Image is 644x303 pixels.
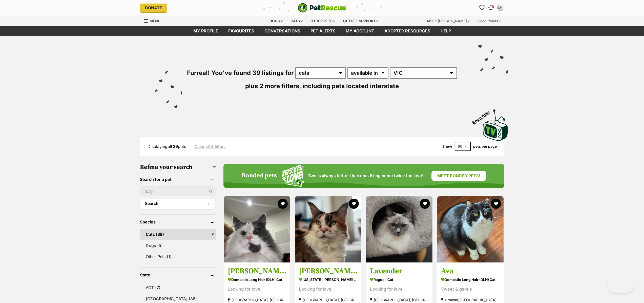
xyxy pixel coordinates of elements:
img: Ava - Domestic Long Hair (DLH) Cat [437,196,504,262]
div: About [PERSON_NAME] [423,16,473,26]
iframe: Help Scout Beacon - Open [607,278,634,293]
span: including pets located interstate [302,82,399,90]
a: Dogs (5) [140,240,216,251]
ul: Account quick links [478,4,504,12]
span: Furreal! You've found 39 listings for [187,69,294,77]
span: plus 2 more filters, [245,82,301,90]
a: Favourites [223,26,259,36]
a: Adopter resources [379,26,435,36]
div: LY [498,5,503,10]
button: favourite [491,199,501,209]
div: Sweet & gentle [441,286,500,293]
a: conversations [259,26,305,36]
header: Species [140,220,216,224]
strong: Ragdoll Cat [370,276,429,283]
h3: [PERSON_NAME] [228,266,286,276]
a: Cats (39) [140,229,216,240]
img: Blair - Domestic Long Hair (DLH) Cat [224,196,290,262]
a: Meet bonded pets! [431,171,486,181]
span: Boop this! [471,107,494,125]
a: Other Pets (1) [140,251,216,262]
button: favourite [278,199,288,209]
a: My account [341,26,379,36]
button: favourite [349,199,359,209]
strong: Domestic Long Hair (DLH) Cat [228,276,286,283]
a: Help [435,26,456,36]
h3: [PERSON_NAME] SUA013991 [299,266,358,276]
span: Two is always better than one. Bring home twice the love! [308,173,423,178]
span: Displaying pets [148,144,186,149]
a: ACT (7) [140,282,216,293]
a: My profile [188,26,223,36]
span: Menu [150,19,160,23]
img: Squiggle [282,165,304,187]
a: Boop this! [483,105,508,142]
img: PetRescue TV logo [483,109,508,141]
img: Lavender - Ragdoll Cat [366,196,432,262]
strong: Domestic Long Hair (DLH) Cat [441,276,500,283]
h3: Refine your search [140,164,216,171]
button: Search [140,199,215,209]
a: Favourites [478,4,486,12]
div: Cats [287,16,306,26]
label: pets per page [473,144,497,148]
div: Looking for love [299,286,358,293]
a: Donate [140,4,167,12]
span: Show [442,144,452,148]
header: Search for a pet [140,177,216,182]
div: Looking for love [370,286,429,293]
h3: Ava [441,266,500,276]
div: Dogs [266,16,286,26]
a: Menu [144,16,164,25]
strong: all 39 [168,144,178,149]
input: Toby [140,186,216,196]
button: My account [496,4,504,12]
a: Conversations [487,4,495,12]
button: favourite [420,199,430,209]
div: Get pet support [340,16,382,26]
div: Good Reads [474,16,504,26]
a: PetRescue [298,3,346,13]
strong: [US_STATE] [PERSON_NAME] Cat [299,276,358,283]
a: Clear all 4 filters [194,144,226,149]
div: Looking for love [228,286,286,293]
a: Pet alerts [305,26,341,36]
div: Other pets [307,16,339,26]
img: logo-cat-932fe2b9b8326f06289b0f2fb663e598f794de774fb13d1741a6617ecf9a85b4.svg [298,3,346,13]
img: Katie SUA013991 - Maine Coon Cat [295,196,361,262]
header: State [140,273,216,277]
img: chat-41dd97257d64d25036548639549fe6c8038ab92f7586957e7f3b1b290dea8141.svg [488,5,494,10]
h4: Bonded pets [242,172,277,179]
h3: Lavender [370,266,429,276]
